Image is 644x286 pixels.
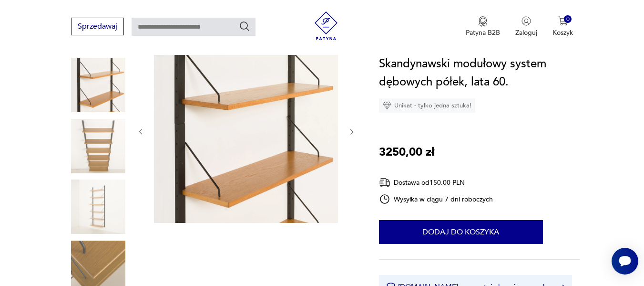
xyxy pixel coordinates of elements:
[379,143,434,161] p: 3250,00 zł
[466,28,500,37] p: Patyna B2B
[379,177,390,189] img: Ikona dostawy
[521,16,531,26] img: Ikonka użytkownika
[71,58,125,112] img: Zdjęcie produktu Skandynawski modułowy system dębowych półek, lata 60.
[379,98,475,113] div: Unikat - tylko jedna sztuka!
[515,28,537,37] p: Zaloguj
[564,15,572,23] div: 0
[383,101,391,110] img: Ikona diamentu
[552,16,573,37] button: 0Koszyk
[239,21,250,32] button: Szukaj
[154,39,338,223] img: Zdjęcie produktu Skandynawski modułowy system dębowych półek, lata 60.
[466,16,500,37] a: Ikona medaluPatyna B2B
[312,11,340,40] img: Patyna - sklep z meblami i dekoracjami vintage
[71,180,125,234] img: Zdjęcie produktu Skandynawski modułowy system dębowych półek, lata 60.
[515,16,537,37] button: Zaloguj
[71,119,125,173] img: Zdjęcie produktu Skandynawski modułowy system dębowych półek, lata 60.
[379,55,580,91] h1: Skandynawski modułowy system dębowych półek, lata 60.
[71,24,124,31] a: Sprzedawaj
[612,248,638,275] iframe: Smartsupp widget button
[466,16,500,37] button: Patyna B2B
[379,193,493,205] div: Wysyłka w ciągu 7 dni roboczych
[379,220,543,244] button: Dodaj do koszyka
[478,16,488,27] img: Ikona medalu
[379,177,493,189] div: Dostawa od 150,00 PLN
[71,18,124,35] button: Sprzedawaj
[558,16,568,26] img: Ikona koszyka
[552,28,573,37] p: Koszyk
